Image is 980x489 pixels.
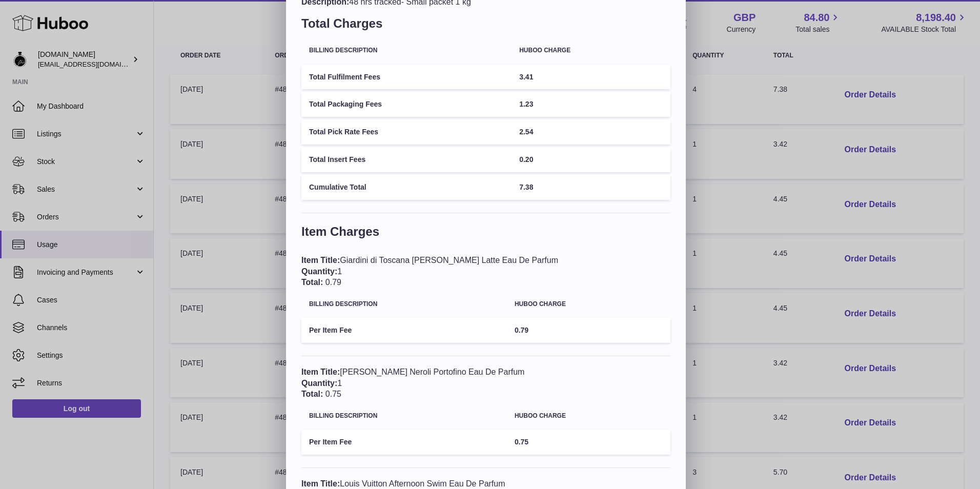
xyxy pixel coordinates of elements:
div: Giardini di Toscana [PERSON_NAME] Latte Eau De Parfum 1 [301,255,670,288]
h3: Total Charges [301,15,670,37]
th: Billing Description [301,293,507,315]
td: Total Pick Rate Fees [301,119,512,145]
td: Per Item Fee [301,318,507,343]
th: Huboo charge [507,293,670,315]
span: 0.20 [519,155,533,164]
span: 2.54 [519,128,533,136]
th: Huboo charge [512,39,670,62]
span: Item Title: [301,479,340,488]
span: Item Title: [301,256,340,264]
div: [PERSON_NAME] Neroli Portofino Eau De Parfum 1 [301,366,670,400]
h3: Item Charges [301,223,670,245]
th: Billing Description [301,39,512,62]
span: 0.75 [325,390,341,398]
span: Total: [301,390,323,398]
td: Cumulative Total [301,175,512,200]
th: Huboo charge [507,405,670,427]
span: 0.75 [515,438,528,446]
td: Total Fulfilment Fees [301,65,512,90]
span: Total: [301,278,323,287]
span: 0.79 [325,278,341,287]
span: 1.23 [519,100,533,108]
th: Billing Description [301,405,507,427]
td: Total Packaging Fees [301,92,512,117]
td: Total Insert Fees [301,147,512,172]
span: 7.38 [519,183,533,191]
span: 0.79 [515,326,528,334]
span: Item Title: [301,368,340,376]
span: 3.41 [519,73,533,81]
span: Quantity: [301,267,337,276]
span: Quantity: [301,379,337,388]
td: Per Item Fee [301,430,507,455]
